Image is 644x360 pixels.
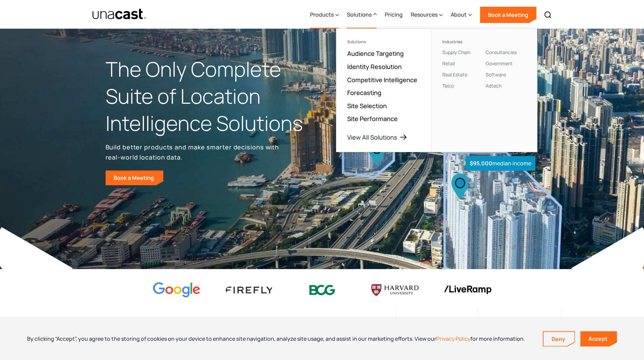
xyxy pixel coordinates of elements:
[92,8,147,20] a: home
[106,170,163,185] a: Book a Meeting
[580,331,617,346] a: Accept
[486,71,506,78] a: Software
[543,332,575,346] a: Deny
[347,102,387,110] a: Site Selection
[486,49,517,55] a: Consultancies
[442,40,483,44] div: Industries
[486,60,513,67] a: Government
[451,1,472,29] div: About
[371,282,419,298] img: Harvard U logo
[347,89,381,97] a: Forecasting
[347,76,417,84] a: Competitive Intelligence
[92,8,147,20] img: Unacast text logo
[226,287,273,293] img: Firefly Advertising logo
[486,82,502,89] a: Adtech
[310,1,339,29] div: Products
[310,10,334,19] div: Products
[106,142,282,162] p: Build better products and make smarter decisions with real-world location data.
[470,160,492,167] strong: $95,000
[544,11,552,19] img: Search icon
[442,60,455,67] a: Retail
[436,335,470,342] a: Privacy Policy
[442,49,470,55] a: Supply Chain
[451,10,467,19] div: About
[442,71,467,78] a: Real Estate
[442,82,454,89] a: Telco
[347,40,420,44] div: Solutions
[298,281,346,300] img: BCG logo
[106,56,322,137] h1: The Only Complete Suite of Location Intelligence Solutions
[347,49,404,57] a: Audience Targeting
[153,282,200,298] img: Google logo Color
[347,115,398,123] a: Site Performance
[385,1,403,29] a: Pricing
[347,10,372,19] div: Solutions
[466,156,535,171] div: median income
[347,133,407,141] a: View All Solutions
[347,63,402,71] a: Identity Resolution
[411,10,438,19] div: Resources
[347,1,377,29] div: Solutions
[336,28,537,152] nav: Solutions
[444,286,491,294] img: liveramp logo
[480,7,536,23] a: Book a Meeting
[27,335,525,342] div: By clicking “Accept”, you agree to the storing of cookies on your device to enhance site navigati...
[411,1,443,29] div: Resources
